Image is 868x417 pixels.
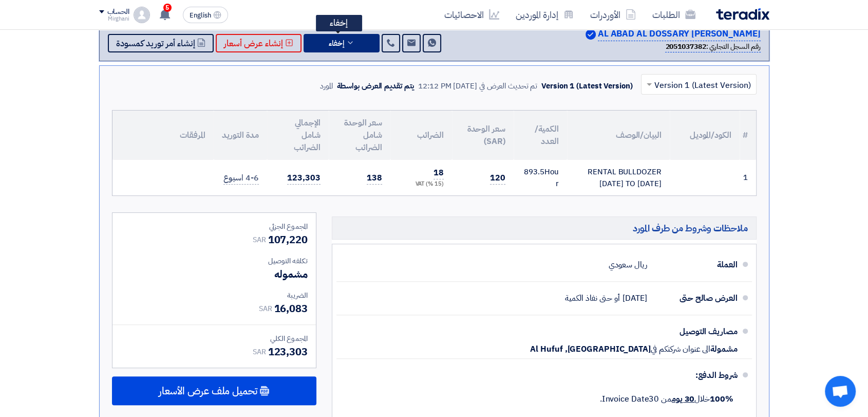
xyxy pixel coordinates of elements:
div: المجموع الجزئي [121,221,308,232]
span: إنشاء أمر توريد كمسودة [116,40,195,47]
button: English [183,7,228,23]
th: مدة التوريد [214,111,267,160]
span: [GEOGRAPHIC_DATA], Al Hufuf [530,344,650,354]
span: SAR [259,303,272,314]
div: رقم السجل التجاري : [665,41,760,52]
th: البيان/الوصف [567,111,670,160]
span: إخفاء [329,40,344,47]
div: الحساب [107,8,129,16]
strong: 100% [710,393,733,405]
div: تكلفه التوصيل [121,256,308,266]
th: الكمية/العدد [514,111,567,160]
div: RENTAL BULLDOZER [DATE] TO [DATE] [575,166,662,189]
span: 123,303 [268,344,308,359]
a: الاحصائيات [436,3,507,27]
div: مصاريف التوصيل [655,319,738,344]
div: (15 %) VAT [399,180,444,189]
span: 123,303 [287,172,320,185]
th: # [740,111,756,160]
div: إخفاء [316,15,362,31]
span: [DATE] [622,293,647,303]
div: ريال سعودي [608,255,647,275]
button: إنشاء عرض أسعار [216,34,301,52]
h5: ملاحظات وشروط من طرف المورد [332,216,757,240]
div: Version 1 (Latest Version) [541,80,632,92]
button: إخفاء [304,34,380,52]
a: Open chat [825,376,856,407]
th: سعر الوحدة (SAR) [452,111,514,160]
td: Hour [514,160,567,195]
span: SAR [253,347,266,357]
th: سعر الوحدة شامل الضرائب [329,111,390,160]
span: 107,220 [268,232,308,247]
button: إنشاء أمر توريد كمسودة [108,34,214,52]
img: Teradix logo [716,8,769,20]
div: Mirghani [99,16,129,22]
span: 138 [367,172,382,185]
div: العملة [655,252,738,277]
span: 120 [490,172,505,185]
th: الإجمالي شامل الضرائب [267,111,329,160]
span: 893.5 [524,166,544,177]
div: شروط الدفع: [353,363,738,388]
th: الكود/الموديل [670,111,740,160]
span: SAR [253,234,266,245]
div: المجموع الكلي [121,333,308,344]
span: خلال من Invoice Date30. [600,393,733,405]
b: 2051037382 [665,41,706,52]
span: 16,083 [274,301,307,316]
span: مشموله [274,266,307,282]
span: مشمولة [710,344,737,354]
u: 30 يوم [672,393,694,405]
a: الأوردرات [582,3,644,27]
img: Verified Account [586,29,596,40]
th: المرفقات [112,111,214,160]
span: الى عنوان شركتكم في [651,344,710,354]
th: الضرائب [390,111,452,160]
div: تم تحديث العرض في [DATE] 12:12 PM [418,80,537,92]
span: 5 [163,4,172,12]
span: 4-6 اسبوع [223,172,258,185]
a: الطلبات [644,3,704,27]
span: 18 [433,167,444,179]
span: إنشاء عرض أسعار [224,40,283,47]
p: [PERSON_NAME] AL ABAD AL DOSSARY [598,27,761,41]
div: يتم تقديم العرض بواسطة [336,80,414,92]
div: العرض صالح حتى [655,286,738,311]
span: أو [614,293,620,303]
span: English [190,12,211,19]
div: المورد [320,80,333,92]
a: إدارة الموردين [507,3,582,27]
span: حتى نفاذ الكمية [565,293,612,303]
td: 1 [740,160,756,195]
span: تحميل ملف عرض الأسعار [159,386,257,395]
img: profile_test.png [134,7,150,23]
div: الضريبة [121,290,308,301]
